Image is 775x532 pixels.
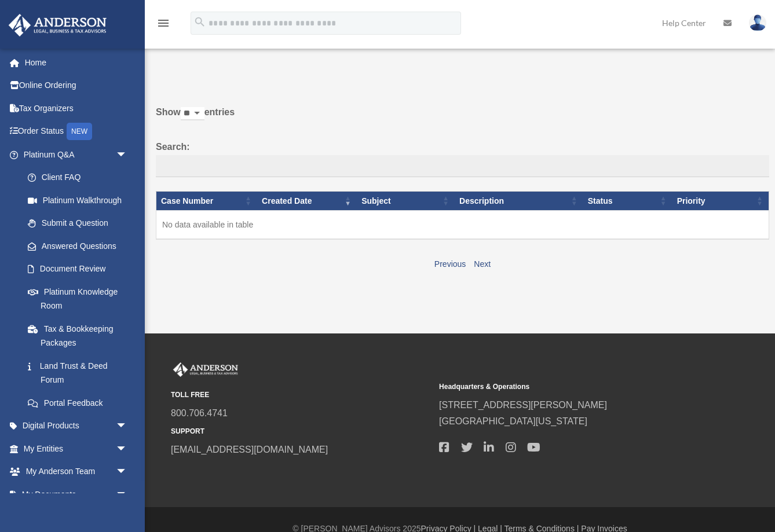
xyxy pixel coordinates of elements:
[16,354,139,391] a: Land Trust & Deed Forum
[16,280,139,317] a: Platinum Knowledge Room
[357,191,455,211] th: Subject: activate to sort column ascending
[156,211,769,240] td: No data available in table
[156,104,769,132] label: Show entries
[116,143,139,167] span: arrow_drop_down
[5,14,110,36] img: Anderson Advisors Platinum Portal
[156,155,769,177] input: Search:
[439,400,607,410] a: [STREET_ADDRESS][PERSON_NAME]
[439,416,587,426] a: [GEOGRAPHIC_DATA][US_STATE]
[16,189,139,212] a: Platinum Walkthrough
[171,445,328,454] a: [EMAIL_ADDRESS][DOMAIN_NAME]
[16,212,139,235] a: Submit a Question
[8,51,145,74] a: Home
[8,414,145,438] a: Digital Productsarrow_drop_down
[434,259,466,269] a: Previous
[8,120,145,144] a: Order StatusNEW
[156,191,258,211] th: Case Number: activate to sort column ascending
[16,234,133,258] a: Answered Questions
[156,139,769,177] label: Search:
[16,391,139,414] a: Portal Feedback
[116,437,139,461] span: arrow_drop_down
[583,191,672,211] th: Status: activate to sort column ascending
[455,191,583,211] th: Description: activate to sort column ascending
[672,191,769,211] th: Priority: activate to sort column ascending
[8,483,145,506] a: My Documentsarrow_drop_down
[16,166,139,189] a: Client FAQ
[16,258,139,281] a: Document Review
[181,107,204,120] select: Showentries
[16,317,139,354] a: Tax & Bookkeeping Packages
[474,259,491,269] a: Next
[156,20,170,30] a: menu
[116,460,139,484] span: arrow_drop_down
[171,425,431,438] small: SUPPORT
[8,437,145,460] a: My Entitiesarrow_drop_down
[8,460,145,483] a: My Anderson Teamarrow_drop_down
[8,74,145,97] a: Online Ordering
[67,123,92,140] div: NEW
[116,414,139,438] span: arrow_drop_down
[8,143,139,166] a: Platinum Q&Aarrow_drop_down
[171,389,431,401] small: TOLL FREE
[156,16,170,30] i: menu
[8,97,145,120] a: Tax Organizers
[116,483,139,507] span: arrow_drop_down
[171,362,240,377] img: Anderson Advisors Platinum Portal
[749,14,766,31] img: User Pic
[193,16,206,28] i: search
[171,408,228,418] a: 800.706.4741
[257,191,357,211] th: Created Date: activate to sort column ascending
[439,381,699,393] small: Headquarters & Operations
